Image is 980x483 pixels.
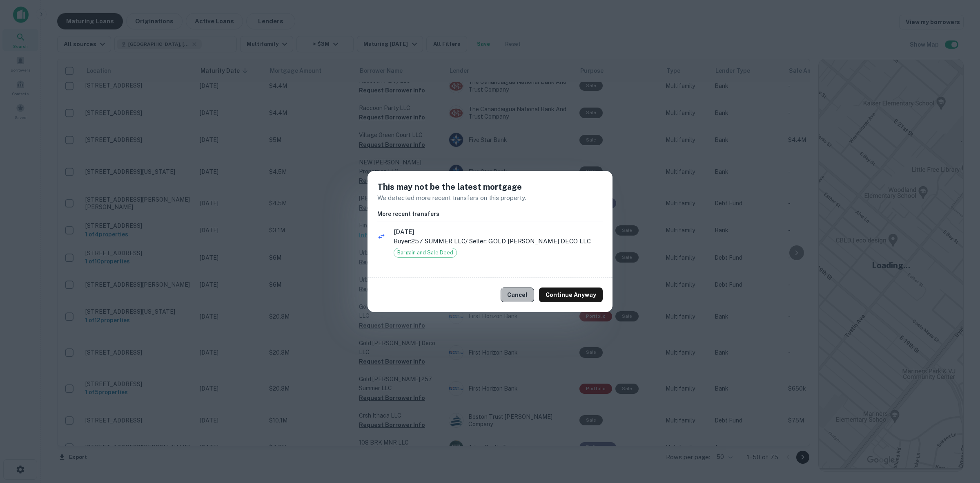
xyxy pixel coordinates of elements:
button: Cancel [501,288,534,302]
iframe: Chat Widget [939,418,980,457]
div: Bargain and Sale Deed [394,248,457,258]
h6: More recent transfers [377,209,603,218]
p: We detected more recent transfers on this property. [377,193,603,203]
span: Bargain and Sale Deed [394,249,457,257]
h5: This may not be the latest mortgage [377,181,603,193]
p: Buyer: 257 SUMMER LLC / Seller: GOLD [PERSON_NAME] DECO LLC [394,236,603,246]
span: [DATE] [394,227,603,237]
button: Continue Anyway [539,288,603,302]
